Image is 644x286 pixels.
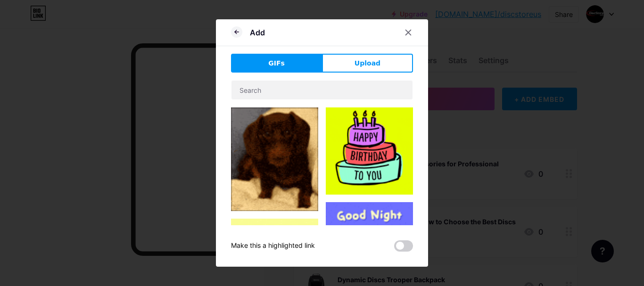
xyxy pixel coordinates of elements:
input: Search [231,81,413,99]
span: GIFs [268,58,285,68]
img: Gihpy [326,107,413,195]
span: Upload [355,58,380,68]
img: Gihpy [231,107,318,211]
div: Make this a highlighted link [231,240,315,252]
div: Add [250,27,265,38]
button: GIFs [231,54,322,73]
button: Upload [322,54,413,73]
